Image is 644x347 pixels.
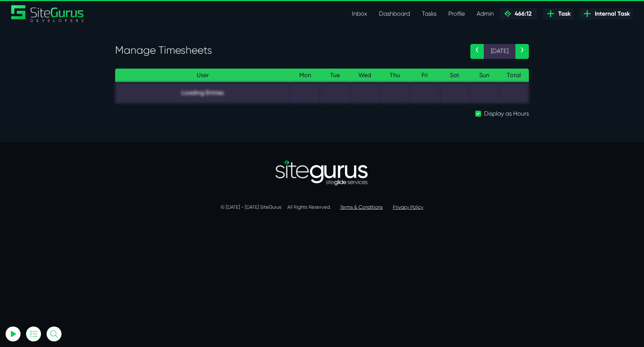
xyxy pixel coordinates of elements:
[500,8,537,19] a: 466:12
[380,69,410,82] th: Thu
[580,8,633,19] a: Internal Task
[470,44,484,59] a: ‹
[290,69,320,82] th: Mon
[410,69,439,82] th: Fri
[393,204,423,210] a: Privacy Policy
[320,69,350,82] th: Tue
[115,82,290,103] td: Loading Entries
[442,6,471,21] a: Profile
[115,69,290,82] th: User
[512,10,531,17] span: 466:12
[543,8,574,19] a: Task
[340,204,383,210] a: Terms & Conditions
[469,69,499,82] th: Sun
[484,109,529,118] label: Display as Hours
[346,6,373,21] a: Inbox
[555,9,571,18] span: Task
[350,69,380,82] th: Wed
[11,5,84,22] a: SiteGurus
[484,44,515,59] span: [DATE]
[515,44,529,59] a: ›
[471,6,500,21] a: Admin
[115,44,459,57] h3: Manage Timesheets
[439,69,469,82] th: Sat
[373,6,416,21] a: Dashboard
[416,6,442,21] a: Tasks
[499,69,529,82] th: Total
[115,204,529,211] p: © [DATE] - [DATE] SiteGurus All Rights Reserved.
[11,5,84,22] img: Sitegurus Logo
[592,9,630,18] span: Internal Task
